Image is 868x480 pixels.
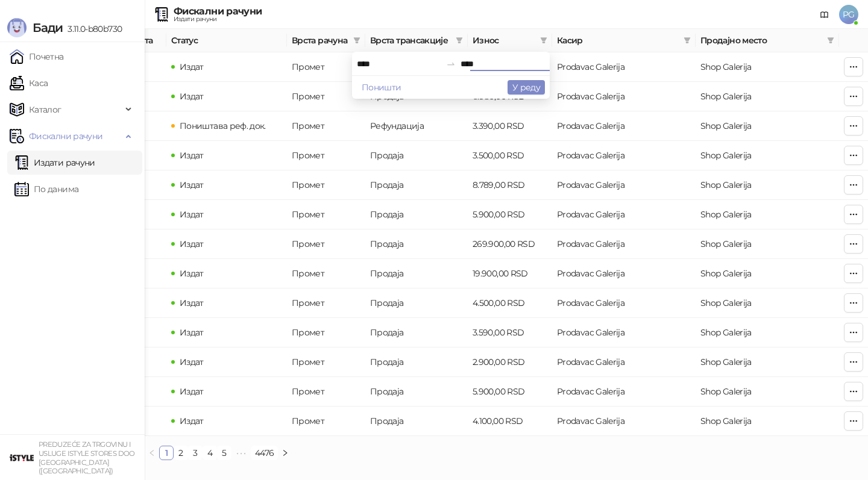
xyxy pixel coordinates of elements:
[180,61,204,72] span: Издат
[365,170,468,200] td: Продаја
[174,7,262,16] div: Фискални рачуни
[351,31,363,49] span: filter
[357,80,406,95] button: Поништи
[203,446,216,460] a: 4
[696,229,839,259] td: Shop Galerija
[468,348,552,377] td: 2.900,00 RSD
[180,386,204,397] span: Издат
[189,446,202,460] a: 3
[287,229,365,259] td: Промет
[180,120,266,131] span: Поништава реф. док.
[287,82,365,111] td: Промет
[468,288,552,318] td: 4.500,00 RSD
[365,407,468,436] td: Продаја
[552,141,696,170] td: Prodavac Galerija
[552,318,696,348] td: Prodavac Galerija
[7,18,27,37] img: Logo
[552,200,696,229] td: Prodavac Galerija
[696,259,839,288] td: Shop Galerija
[287,407,365,436] td: Промет
[231,446,251,460] span: •••
[251,446,278,460] li: 4476
[696,288,839,318] td: Shop Galerija
[552,259,696,288] td: Prodavac Galerija
[552,52,696,82] td: Prodavac Galerija
[180,179,204,190] span: Издат
[180,416,204,426] span: Издат
[287,141,365,170] td: Промет
[14,151,95,175] a: Издати рачуни
[696,377,839,407] td: Shop Galerija
[700,34,822,47] span: Продајно место
[473,34,535,47] span: Износ
[552,82,696,111] td: Prodavac Galerija
[39,440,135,475] small: PREDUZEĆE ZA TRGOVINU I USLUGE ISTYLE STORES DOO [GEOGRAPHIC_DATA] ([GEOGRAPHIC_DATA])
[180,268,204,279] span: Издат
[552,29,696,52] th: Касир
[696,29,839,52] th: Продајно место
[145,446,159,460] li: Претходна страна
[148,449,156,457] span: left
[468,229,552,259] td: 269.900,00 RSD
[180,357,204,367] span: Издат
[29,124,102,148] span: Фискални рачуни
[468,141,552,170] td: 3.500,00 RSD
[456,37,463,44] span: filter
[287,348,365,377] td: Промет
[365,111,468,141] td: Рефундација
[468,407,552,436] td: 4.100,00 RSD
[174,446,188,460] li: 2
[188,446,203,460] li: 3
[180,209,204,220] span: Издат
[508,80,545,95] button: У реду
[696,407,839,436] td: Shop Galerija
[365,259,468,288] td: Продаја
[287,259,365,288] td: Промет
[365,200,468,229] td: Продаја
[10,71,48,95] a: Каса
[287,111,365,141] td: Промет
[468,259,552,288] td: 19.900,00 RSD
[538,31,550,49] span: filter
[174,446,187,460] a: 2
[287,29,365,52] th: Врста рачуна
[174,16,262,22] div: Издати рачуни
[278,446,292,460] button: right
[453,31,465,49] span: filter
[14,177,78,201] a: По данима
[365,229,468,259] td: Продаја
[180,298,204,308] span: Издат
[287,52,365,82] td: Промет
[287,170,365,200] td: Промет
[251,446,277,460] a: 4476
[552,170,696,200] td: Prodavac Galerija
[29,98,61,122] span: Каталог
[353,37,360,44] span: filter
[839,5,858,24] span: PG
[552,407,696,436] td: Prodavac Galerija
[33,20,63,35] span: Бади
[287,288,365,318] td: Промет
[825,31,837,49] span: filter
[696,348,839,377] td: Shop Galerija
[203,446,217,460] li: 4
[552,377,696,407] td: Prodavac Galerija
[159,446,174,460] li: 1
[696,82,839,111] td: Shop Galerija
[468,111,552,141] td: 3.390,00 RSD
[365,141,468,170] td: Продаја
[166,29,287,52] th: Статус
[552,111,696,141] td: Prodavac Galerija
[10,45,64,69] a: Почетна
[63,23,122,34] span: 3.11.0-b80b730
[370,34,451,47] span: Врста трансакције
[180,91,204,102] span: Издат
[145,446,159,460] button: left
[696,170,839,200] td: Shop Galerija
[468,377,552,407] td: 5.900,00 RSD
[365,29,468,52] th: Врста трансакције
[365,348,468,377] td: Продаја
[160,446,173,460] a: 1
[10,446,34,470] img: 64x64-companyLogo-77b92cf4-9946-4f36-9751-bf7bb5fd2c7d.png
[180,327,204,338] span: Издат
